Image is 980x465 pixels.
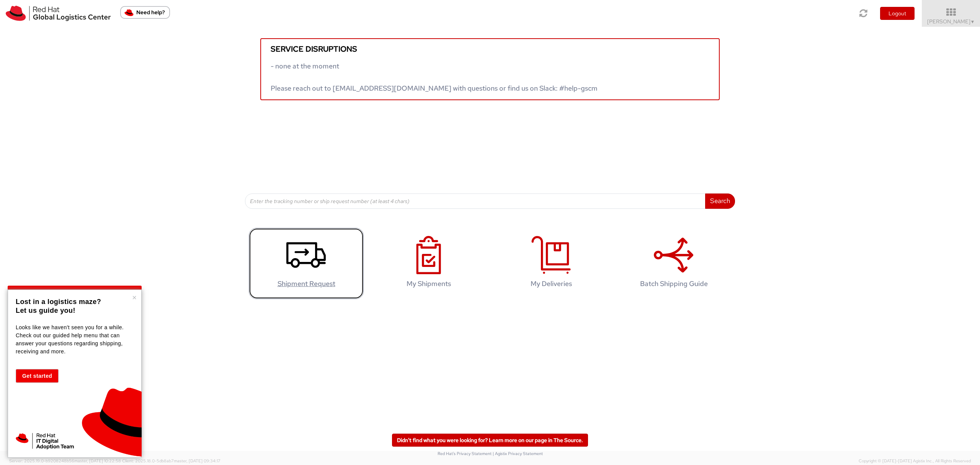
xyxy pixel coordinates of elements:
strong: Lost in a logistics maze? [16,298,101,306]
span: master, [DATE] 09:34:17 [174,458,220,463]
span: - none at the moment Please reach out to [EMAIL_ADDRESS][DOMAIN_NAME] with questions or find us o... [271,62,598,93]
span: ▼ [970,19,975,25]
img: rh-logistics-00dfa346123c4ec078e1.svg [6,6,111,21]
a: Service disruptions - none at the moment Please reach out to [EMAIL_ADDRESS][DOMAIN_NAME] with qu... [260,38,720,100]
span: master, [DATE] 10:22:58 [74,458,121,463]
button: Close [132,294,137,301]
input: Enter the tracking number or ship request number (at least 4 chars) [245,193,706,209]
a: Red Hat's Privacy Statement [438,451,492,456]
h4: My Deliveries [502,280,601,288]
p: Looks like we haven't seen you for a while. Check out our guided help menu that can answer your q... [16,324,132,356]
button: Logout [880,7,915,20]
button: Need help? [120,6,170,19]
a: Shipment Request [249,228,364,299]
strong: Let us guide you! [16,307,75,314]
a: My Deliveries [494,228,609,299]
span: [PERSON_NAME] [927,18,975,25]
h5: Service disruptions [271,45,709,53]
a: My Shipments [371,228,486,299]
h4: Batch Shipping Guide [624,280,723,288]
span: Server: 2025.19.0-b9208248b56 [9,458,121,463]
button: Search [705,193,735,209]
h4: My Shipments [379,280,478,288]
span: Copyright © [DATE]-[DATE] Agistix Inc., All Rights Reserved [859,458,971,464]
h4: Shipment Request [257,280,356,288]
button: Get started [16,369,59,383]
a: Didn't find what you were looking for? Learn more on our page in The Source. [392,434,588,447]
a: Batch Shipping Guide [616,228,731,299]
a: | Agistix Privacy Statement [493,451,543,456]
span: Client: 2025.18.0-5db8ab7 [122,458,220,463]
